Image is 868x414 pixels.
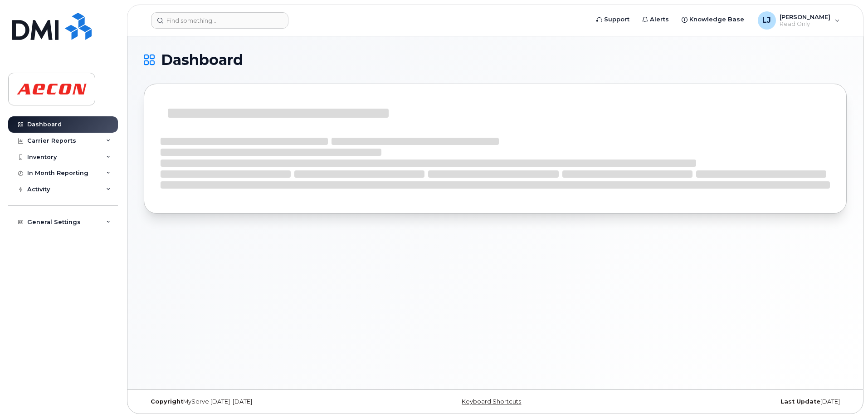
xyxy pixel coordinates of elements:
strong: Last Update [780,398,820,405]
a: Keyboard Shortcuts [462,398,521,405]
strong: Copyright [151,398,183,405]
div: MyServe [DATE]–[DATE] [144,398,378,405]
span: Dashboard [161,53,243,67]
div: [DATE] [612,398,847,405]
